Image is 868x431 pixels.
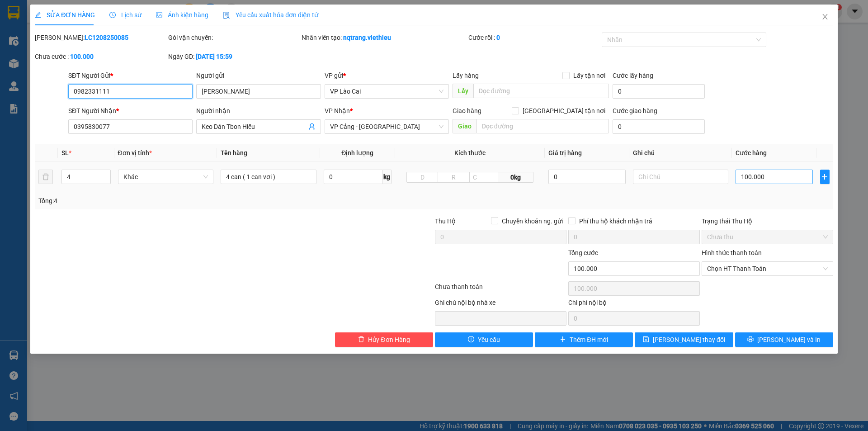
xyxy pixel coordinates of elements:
[702,216,833,226] div: Trạng thái Thu Hộ
[196,106,321,116] div: Người nhận
[109,12,116,18] span: clock-circle
[335,332,433,347] button: deleteHủy Đơn Hàng
[52,57,91,71] strong: 02143888555, 0243777888
[613,84,705,99] input: Cước lấy hàng
[613,72,653,79] label: Cước lấy hàng
[45,7,89,27] strong: VIỆT HIẾU LOGISTIC
[61,149,69,156] span: SL
[196,71,321,81] div: Người gửi
[358,336,364,343] span: delete
[643,336,649,343] span: save
[308,123,316,130] span: user-add
[325,71,449,81] div: VP gửi
[196,53,232,60] b: [DATE] 15:59
[330,85,443,98] span: VP Lào Cai
[168,33,300,43] div: Gói vận chuyển:
[223,12,230,19] img: icon
[468,336,474,343] span: exclamation-circle
[821,173,829,180] span: plus
[812,5,838,30] button: Close
[35,52,166,62] div: Chưa cước :
[735,332,833,347] button: printer[PERSON_NAME] và In
[35,33,166,43] div: [PERSON_NAME]:
[43,50,82,64] strong: TĐ chuyển phát:
[223,11,318,19] span: Yêu cầu xuất hóa đơn điện tử
[469,172,498,183] input: C
[736,149,767,156] span: Cước hàng
[94,44,148,53] span: LC1208250085
[473,84,609,98] input: Dọc đường
[156,12,162,18] span: picture
[109,11,142,19] span: Lịch sử
[435,218,456,225] span: Thu Hộ
[168,52,300,62] div: Ngày GD:
[406,172,439,183] input: D
[38,170,53,184] button: delete
[570,335,608,345] span: Thêm ĐH mới
[635,332,733,347] button: save[PERSON_NAME] thay đổi
[633,170,729,184] input: Ghi Chú
[382,170,392,184] span: kg
[453,107,481,114] span: Giao hàng
[498,216,566,226] span: Chuyển khoản ng. gửi
[613,107,657,114] label: Cước giao hàng
[85,34,128,41] b: LC1208250085
[5,23,39,58] img: logo
[330,120,443,133] span: VP Cảng - Hà Nội
[156,11,208,19] span: Ảnh kiện hàng
[707,230,828,244] span: Chưa thu
[68,71,193,81] div: SĐT Người Gửi
[496,34,500,41] b: 0
[707,262,828,275] span: Chọn HT Thanh Toán
[629,144,732,162] th: Ghi chú
[343,34,391,41] b: nqtrang.viethieu
[341,149,373,156] span: Định lượng
[70,53,94,60] b: 100.000
[568,249,598,256] span: Tổng cước
[702,249,762,256] label: Hình thức thanh toán
[498,172,533,183] span: 0kg
[434,282,567,298] div: Chưa thanh toán
[613,119,705,134] input: Cước giao hàng
[570,71,609,81] span: Lấy tận nơi
[38,196,335,206] div: Tổng: 4
[576,216,656,226] span: Phí thu hộ khách nhận trả
[302,33,467,43] div: Nhân viên tạo:
[435,332,533,347] button: exclamation-circleYêu cầu
[478,335,500,345] span: Yêu cầu
[821,13,829,20] span: close
[44,28,90,48] strong: PHIẾU GỬI HÀNG
[560,336,566,343] span: plus
[548,149,582,156] span: Giá trị hàng
[519,106,609,116] span: [GEOGRAPHIC_DATA] tận nơi
[221,170,316,184] input: VD: Bàn, Ghế
[123,170,208,184] span: Khác
[454,149,486,156] span: Kích thước
[35,12,41,18] span: edit
[476,119,609,133] input: Dọc đường
[468,33,600,43] div: Cước rồi :
[453,72,479,79] span: Lấy hàng
[435,298,566,311] div: Ghi chú nội bộ nhà xe
[820,170,830,184] button: plus
[325,107,350,114] span: VP Nhận
[68,106,193,116] div: SĐT Người Nhận
[747,336,754,343] span: printer
[535,332,633,347] button: plusThêm ĐH mới
[221,149,247,156] span: Tên hàng
[568,298,700,311] div: Chi phí nội bộ
[35,11,95,19] span: SỬA ĐƠN HÀNG
[453,119,476,133] span: Giao
[453,84,473,98] span: Lấy
[653,335,725,345] span: [PERSON_NAME] thay đổi
[757,335,821,345] span: [PERSON_NAME] và In
[438,172,470,183] input: R
[118,149,152,156] span: Đơn vị tính
[368,335,410,345] span: Hủy Đơn Hàng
